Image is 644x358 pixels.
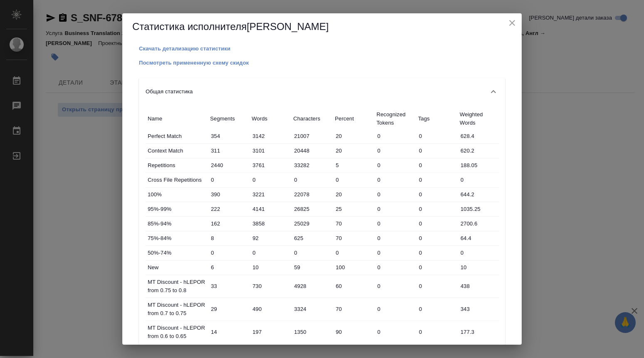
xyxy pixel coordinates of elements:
p: Percent [335,115,372,123]
input: ✎ Введи что-нибудь [208,218,250,230]
input: ✎ Введи что-нибудь [458,203,499,215]
h5: Статистика исполнителя [PERSON_NAME] [132,20,512,33]
input: ✎ Введи что-нибудь [458,130,499,142]
p: 100% [148,190,206,199]
p: Посмотреть примененную схему скидок [139,60,249,66]
button: Скачать детализацию статистики [139,45,230,53]
input: ✎ Введи что-нибудь [416,247,458,259]
input: ✎ Введи что-нибудь [208,145,250,157]
input: ✎ Введи что-нибудь [416,232,458,244]
input: ✎ Введи что-нибудь [458,145,499,157]
input: ✎ Введи что-нибудь [291,261,333,273]
input: ✎ Введи что-нибудь [458,261,499,273]
input: ✎ Введи что-нибудь [416,130,458,142]
input: ✎ Введи что-нибудь [458,247,499,259]
input: ✎ Введи что-нибудь [208,247,250,259]
p: New [148,263,206,272]
input: ✎ Введи что-нибудь [458,174,499,186]
input: ✎ Введи что-нибудь [374,145,416,157]
input: ✎ Введи что-нибудь [458,326,499,338]
input: ✎ Введи что-нибудь [374,159,416,171]
p: Segments [210,115,248,123]
input: ✎ Введи что-нибудь [208,303,250,315]
input: ✎ Введи что-нибудь [374,232,416,244]
input: ✎ Введи что-нибудь [416,303,458,315]
p: Tags [418,115,456,123]
input: ✎ Введи что-нибудь [374,218,416,230]
input: ✎ Введи что-нибудь [250,130,291,142]
p: 85%-94% [148,220,206,228]
input: ✎ Введи что-нибудь [374,247,416,259]
p: MT Discount - hLEPOR from 0.75 to 0.8 [148,278,206,295]
p: Weighted Words [460,110,497,127]
input: ✎ Введи что-нибудь [250,159,291,171]
p: Общая статистика [146,88,193,96]
input: ✎ Введи что-нибудь [333,130,374,142]
input: ✎ Введи что-нибудь [416,261,458,273]
input: ✎ Введи что-нибудь [333,280,374,292]
p: 50%-74% [148,249,206,257]
input: ✎ Введи что-нибудь [291,247,333,259]
input: ✎ Введи что-нибудь [333,247,374,259]
input: ✎ Введи что-нибудь [458,218,499,230]
p: Repetitions [148,161,206,170]
p: Скачать детализацию статистики [139,45,230,52]
input: ✎ Введи что-нибудь [250,145,291,157]
input: ✎ Введи что-нибудь [291,203,333,215]
input: ✎ Введи что-нибудь [208,326,250,338]
input: ✎ Введи что-нибудь [333,203,374,215]
input: ✎ Введи что-нибудь [333,159,374,171]
input: ✎ Введи что-нибудь [333,261,374,273]
input: ✎ Введи что-нибудь [374,188,416,200]
input: ✎ Введи что-нибудь [458,159,499,171]
input: ✎ Введи что-нибудь [291,218,333,230]
input: ✎ Введи что-нибудь [458,188,499,200]
input: ✎ Введи что-нибудь [333,188,374,200]
div: Общая статистика [139,78,505,105]
input: ✎ Введи что-нибудь [291,159,333,171]
input: ✎ Введи что-нибудь [291,174,333,186]
p: 75%-84% [148,234,206,243]
input: ✎ Введи что-нибудь [250,188,291,200]
input: ✎ Введи что-нибудь [374,203,416,215]
input: ✎ Введи что-нибудь [208,174,250,186]
input: ✎ Введи что-нибудь [250,303,291,315]
input: ✎ Введи что-нибудь [458,232,499,244]
input: ✎ Введи что-нибудь [250,174,291,186]
button: close [506,17,518,29]
input: ✎ Введи что-нибудь [374,174,416,186]
p: Words [252,115,289,123]
input: ✎ Введи что-нибудь [416,218,458,230]
input: ✎ Введи что-нибудь [291,326,333,338]
input: ✎ Введи что-нибудь [374,130,416,142]
input: ✎ Введи что-нибудь [291,303,333,315]
input: ✎ Введи что-нибудь [250,203,291,215]
input: ✎ Введи что-нибудь [208,203,250,215]
input: ✎ Введи что-нибудь [208,130,250,142]
p: Name [148,115,206,123]
input: ✎ Введи что-нибудь [291,188,333,200]
p: MT Discount - hLEPOR from 0.7 to 0.75 [148,301,206,318]
input: ✎ Введи что-нибудь [416,145,458,157]
p: Recognized Tokens [376,110,414,127]
input: ✎ Введи что-нибудь [333,218,374,230]
input: ✎ Введи что-нибудь [416,188,458,200]
input: ✎ Введи что-нибудь [416,203,458,215]
input: ✎ Введи что-нибудь [333,232,374,244]
input: ✎ Введи что-нибудь [416,326,458,338]
input: ✎ Введи что-нибудь [291,130,333,142]
input: ✎ Введи что-нибудь [250,247,291,259]
input: ✎ Введи что-нибудь [250,232,291,244]
p: Characters [293,115,331,123]
input: ✎ Введи что-нибудь [374,261,416,273]
input: ✎ Введи что-нибудь [250,218,291,230]
p: MT Discount - hLEPOR from 0.6 to 0.65 [148,324,206,340]
input: ✎ Введи что-нибудь [291,232,333,244]
input: ✎ Введи что-нибудь [250,280,291,292]
p: Cross File Repetitions [148,176,206,184]
input: ✎ Введи что-нибудь [208,188,250,200]
input: ✎ Введи что-нибудь [208,159,250,171]
input: ✎ Введи что-нибудь [208,232,250,244]
input: ✎ Введи что-нибудь [333,145,374,157]
p: 95%-99% [148,205,206,213]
